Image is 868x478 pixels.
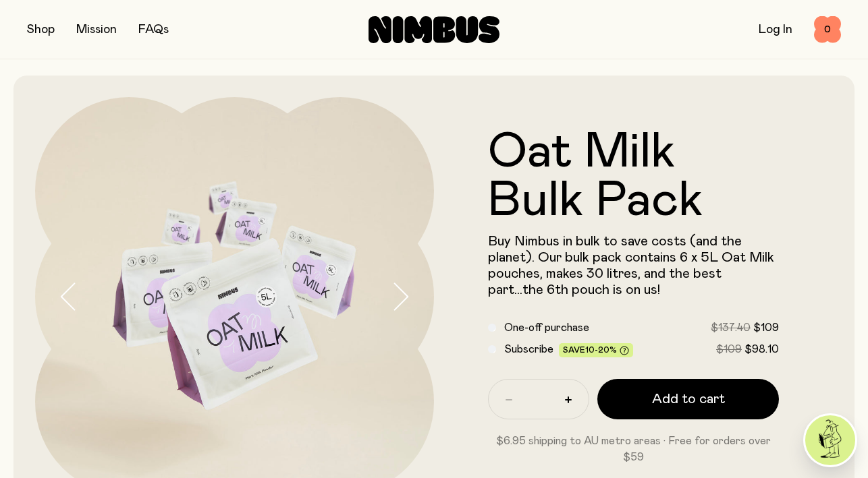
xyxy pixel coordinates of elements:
button: Add to cart [597,379,779,419]
span: One-off purchase [504,322,589,333]
img: agent [805,415,855,465]
span: $109 [716,344,742,355]
span: 10-20% [585,346,617,354]
span: Subscribe [504,344,553,355]
button: 0 [814,16,841,43]
span: $109 [753,322,779,333]
span: Buy Nimbus in bulk to save costs (and the planet). Our bulk pack contains 6 x 5L Oat Milk pouches... [488,235,774,297]
h1: Oat Milk Bulk Pack [488,128,779,225]
span: Add to cart [652,390,725,409]
span: Save [563,346,629,356]
a: Log In [759,24,792,36]
a: Mission [76,24,117,36]
p: $6.95 shipping to AU metro areas · Free for orders over $59 [488,433,779,465]
span: $98.10 [744,344,779,355]
span: $137.40 [711,322,751,333]
a: FAQs [138,24,169,36]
